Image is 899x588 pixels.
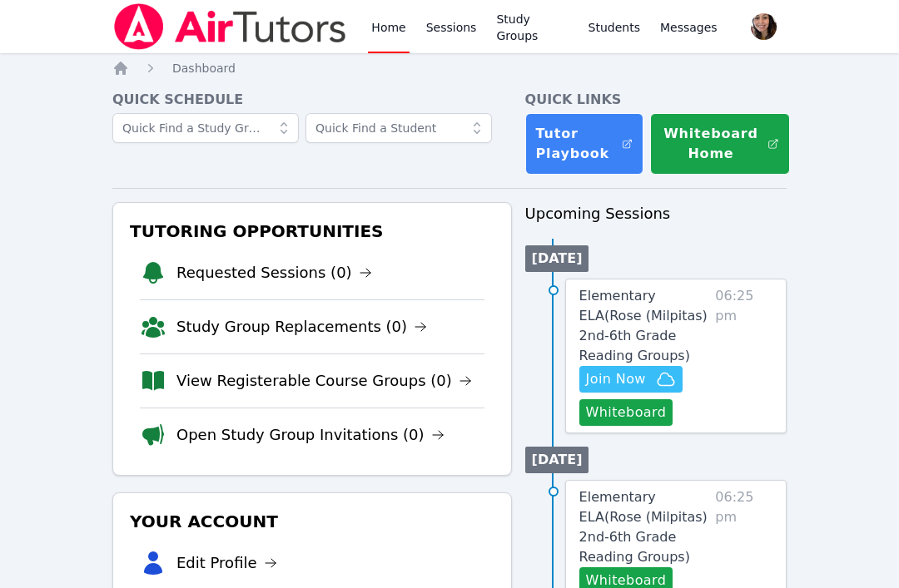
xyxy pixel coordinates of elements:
button: Whiteboard Home [650,113,790,175]
nav: Breadcrumb [112,60,787,77]
input: Quick Find a Study Group [112,113,299,143]
a: Elementary ELA(Rose (Milpitas) 2nd-6th Grade Reading Groups) [579,286,709,366]
a: Study Group Replacements (0) [176,315,427,338]
a: Dashboard [172,60,236,77]
span: Join Now [586,369,646,389]
span: Messages [660,19,718,36]
li: [DATE] [525,447,589,473]
button: Whiteboard [579,399,673,426]
a: Tutor Playbook [525,113,643,175]
img: Air Tutors [112,3,348,50]
a: View Registerable Course Groups (0) [176,369,472,393]
span: Elementary ELA ( Rose (Milpitas) 2nd-6th Grade Reading Groups ) [579,288,708,363]
h3: Your Account [127,506,498,536]
button: Join Now [579,366,683,393]
span: Dashboard [172,62,236,75]
h4: Quick Links [525,90,787,110]
a: Requested Sessions (0) [176,261,372,284]
h3: Upcoming Sessions [525,202,787,225]
a: Open Study Group Invitations (0) [176,423,445,447]
span: 06:25 pm [715,286,772,426]
a: Edit Profile [176,551,277,575]
h3: Tutoring Opportunities [127,216,498,246]
span: Elementary ELA ( Rose (Milpitas) 2nd-6th Grade Reading Groups ) [579,489,708,565]
li: [DATE] [525,245,589,272]
input: Quick Find a Student [305,113,492,143]
a: Elementary ELA(Rose (Milpitas) 2nd-6th Grade Reading Groups) [579,487,709,567]
h4: Quick Schedule [112,90,512,110]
